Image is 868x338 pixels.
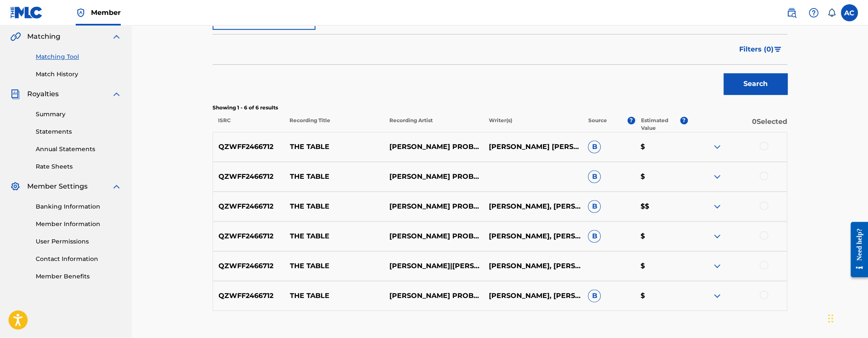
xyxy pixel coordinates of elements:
span: B [588,170,601,183]
p: [PERSON_NAME] PROBLEMS|[PERSON_NAME] [383,231,483,241]
p: QZWFF2466712 [213,291,284,301]
div: Help [805,4,822,21]
span: B [588,140,601,153]
img: expand [712,231,722,241]
p: THE TABLE [284,291,384,301]
span: B [588,230,601,243]
p: THE TABLE [284,172,384,182]
p: $ [635,172,688,182]
span: Royalties [27,89,59,99]
a: Statements [36,127,122,136]
span: Member Settings [27,181,88,192]
div: User Menu [841,4,858,21]
p: Source [588,117,607,132]
span: B [588,200,601,213]
p: $ [635,291,688,301]
p: [PERSON_NAME], [PERSON_NAME], [PERSON_NAME] [483,261,582,271]
p: QZWFF2466712 [213,231,284,241]
p: [PERSON_NAME], [PERSON_NAME] [483,291,582,301]
span: ? [680,117,688,124]
a: Public Search [783,4,800,21]
img: expand [712,201,722,212]
p: $$ [635,201,688,212]
span: ? [627,117,635,124]
span: Member [91,8,121,17]
img: expand [111,32,122,42]
p: $ [635,142,688,152]
p: THE TABLE [284,261,384,271]
div: Notifications [827,9,836,17]
a: Member Benefits [36,272,122,281]
p: THE TABLE [284,142,384,152]
img: help [808,8,819,18]
a: Member Information [36,220,122,229]
p: [PERSON_NAME] PROBLEMS & [PERSON_NAME] [383,142,483,152]
p: QZWFF2466712 [213,172,284,182]
p: [PERSON_NAME] PROBLEMS,[PERSON_NAME] [383,172,483,182]
img: expand [111,181,122,192]
a: Matching Tool [36,52,122,61]
p: [PERSON_NAME]|[PERSON_NAME] PROBLEMS [383,261,483,271]
p: $ [635,261,688,271]
a: Match History [36,70,122,79]
p: [PERSON_NAME], [PERSON_NAME], [PERSON_NAME] [483,201,582,212]
p: [PERSON_NAME], [PERSON_NAME] [483,231,582,241]
iframe: Chat Widget [825,297,868,338]
button: Filters (0) [734,39,787,60]
img: filter [774,47,781,52]
iframe: Resource Center [844,215,868,284]
img: expand [712,261,722,271]
a: User Permissions [36,237,122,246]
span: B [588,289,601,302]
a: Annual Statements [36,145,122,154]
p: $ [635,231,688,241]
a: Contact Information [36,255,122,264]
p: Showing 1 - 6 of 6 results [213,104,787,112]
a: Summary [36,110,122,119]
img: MLC Logo [10,6,43,19]
img: expand [712,142,722,152]
p: ISRC [213,117,284,132]
p: THE TABLE [284,201,384,212]
img: Matching [10,32,21,42]
p: [PERSON_NAME] [PERSON_NAME] [483,142,582,152]
a: Banking Information [36,202,122,211]
p: Recording Artist [383,117,483,132]
img: expand [712,291,722,301]
p: Writer(s) [483,117,582,132]
button: Search [723,73,787,95]
p: THE TABLE [284,231,384,241]
div: Drag [828,306,833,331]
span: Filters ( 0 ) [739,44,774,54]
img: expand [712,172,722,182]
p: Recording Title [284,117,383,132]
p: Estimated Value [641,117,680,132]
p: [PERSON_NAME] PROBLEMS,[PERSON_NAME] [383,201,483,212]
img: expand [111,89,122,99]
img: Member Settings [10,181,20,192]
a: Rate Sheets [36,162,122,171]
p: QZWFF2466712 [213,261,284,271]
img: Royalties [10,89,20,99]
p: QZWFF2466712 [213,201,284,212]
img: search [786,8,797,18]
span: Matching [27,32,60,42]
p: QZWFF2466712 [213,142,284,152]
img: Top Rightsholder [76,8,86,18]
p: [PERSON_NAME] PROBLEMS & [PERSON_NAME] [383,291,483,301]
p: 0 Selected [688,117,787,132]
